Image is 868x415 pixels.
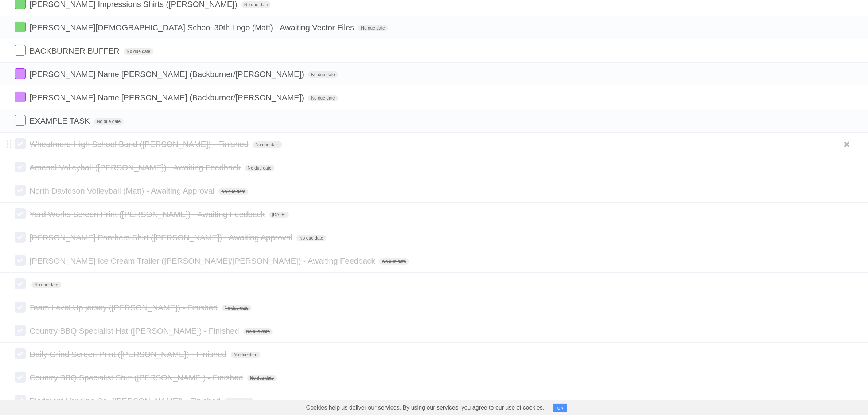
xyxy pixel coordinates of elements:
label: Done [15,45,26,56]
span: No due date [241,1,271,8]
span: [PERSON_NAME] Panthers Shirt ([PERSON_NAME]) - Awaiting Approval [30,233,294,242]
span: No due date [308,95,338,101]
span: Team Level Up jersey ([PERSON_NAME]) - Finished [30,303,219,312]
span: No due date [94,118,124,125]
label: Done [15,302,26,313]
span: No due date [247,375,277,381]
span: Piedmont Vending Co. ([PERSON_NAME]) - Finished [30,396,222,406]
span: [PERSON_NAME] Name [PERSON_NAME] (Backburner/[PERSON_NAME]) [30,93,306,102]
label: Done [15,208,26,219]
span: Country BBQ Specialist Shirt ([PERSON_NAME]) - Finished [30,373,245,382]
span: Cookies help us deliver our services. By using our services, you agree to our use of cookies. [299,400,552,415]
span: EXAMPLE TASK [30,116,92,125]
label: Done [15,115,26,126]
span: BACKBURNER BUFFER [30,46,121,55]
span: No due date [308,71,338,78]
span: No due date [253,141,282,148]
span: Wheatmore High School Band ([PERSON_NAME]) - Finished [30,140,250,149]
span: No due date [245,165,274,171]
label: Done [15,185,26,196]
label: Done [15,278,26,289]
label: Done [15,372,26,383]
span: Country BBQ Specialist Hat ([PERSON_NAME]) - Finished [30,326,241,336]
span: Arsenal Volleyball ([PERSON_NAME]) - Awaiting Feedback [30,163,242,172]
span: No due date [218,188,248,195]
span: [DATE] [269,212,289,218]
span: No due date [124,48,153,55]
label: Done [15,162,26,172]
label: Done [15,255,26,266]
span: No due date [31,282,61,288]
label: Done [15,325,26,336]
span: No due date [358,25,388,31]
label: Done [15,232,26,243]
span: No due date [222,305,251,311]
label: Done [15,68,26,79]
label: Done [15,348,26,359]
span: No due date [231,352,260,358]
button: OK [553,404,568,412]
span: No due date [225,398,254,405]
span: [PERSON_NAME] Name [PERSON_NAME] (Backburner/[PERSON_NAME]) [30,70,306,79]
span: No due date [379,258,409,265]
span: Yard Works Screen Print ([PERSON_NAME]) - Awaiting Feedback [30,210,267,219]
span: [PERSON_NAME][DEMOGRAPHIC_DATA] School 30th Logo (Matt) - Awaiting Vector Files [30,23,356,32]
span: No due date [243,328,273,335]
label: Done [15,22,26,32]
span: Daily Grind Screen Print ([PERSON_NAME]) - Finished [30,350,228,359]
span: No due date [296,235,326,241]
label: Done [15,138,26,149]
span: North Davidson Volleyball (Matt) - Awaiting Approval [30,186,216,195]
label: Done [15,395,26,406]
span: [PERSON_NAME] Ice Cream Trailer ([PERSON_NAME]/[PERSON_NAME]) - Awaiting Feedback [30,256,377,265]
label: Done [15,92,26,102]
